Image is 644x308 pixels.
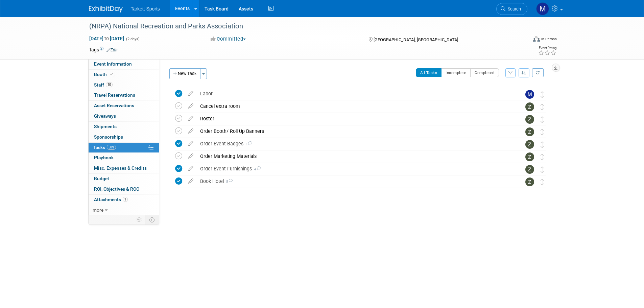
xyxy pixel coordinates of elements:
span: [GEOGRAPHIC_DATA], [GEOGRAPHIC_DATA] [374,37,458,42]
span: 1 [243,142,252,146]
span: to [103,36,110,41]
img: Format-Inperson.png [533,36,540,42]
a: Event Information [89,59,159,69]
img: Zak Sigler [525,165,534,174]
img: Mathieu Martel [536,2,549,15]
span: 1 [123,197,128,202]
img: Zak Sigler [525,152,534,161]
div: Event Rating [538,46,556,50]
span: Search [505,6,521,11]
div: Order Event Furnishings [197,163,512,174]
img: Mathieu Martel [525,90,534,99]
a: Asset Reservations [89,101,159,111]
td: Personalize Event Tab Strip [134,215,145,224]
div: Book Hotel [197,175,512,187]
a: Travel Reservations [89,90,159,100]
a: edit [185,91,197,97]
span: ROI, Objectives & ROO [94,186,139,192]
a: Refresh [532,68,544,77]
span: more [93,207,103,213]
span: Attachments [94,197,128,202]
button: Incomplete [441,68,471,77]
span: Budget [94,176,109,181]
a: edit [185,153,197,159]
i: Booth reservation complete [110,72,113,76]
a: Giveaways [89,111,159,121]
div: Order Marketing Materials [197,150,512,162]
div: Event Format [487,35,557,45]
button: All Tasks [416,68,442,77]
i: Move task [541,129,544,135]
div: (NRPA) National Recreation and Parks Association [87,20,517,32]
i: Move task [541,91,544,98]
a: Tasks50% [89,143,159,153]
a: Edit [106,48,118,52]
a: edit [185,178,197,184]
a: Budget [89,174,159,184]
span: Staff [94,82,113,88]
button: Committed [208,35,248,43]
a: edit [185,141,197,147]
a: edit [185,166,197,172]
td: Tags [89,46,118,53]
img: Zak Sigler [525,140,534,149]
span: Sponsorships [94,134,123,140]
span: Booth [94,72,115,77]
i: Move task [541,179,544,185]
span: (2 days) [125,37,140,41]
a: Search [496,3,527,15]
div: Labor [197,88,512,99]
div: Cancel extra room [197,100,512,112]
div: In-Person [541,37,557,42]
a: edit [185,103,197,109]
img: Zak Sigler [525,102,534,111]
i: Move task [541,141,544,148]
a: more [89,205,159,215]
span: Event Information [94,61,132,67]
a: Sponsorships [89,132,159,142]
span: Giveaways [94,113,116,119]
a: Booth [89,70,159,80]
span: Playbook [94,155,114,160]
span: [DATE] [DATE] [89,35,124,42]
span: Asset Reservations [94,103,134,108]
button: Completed [470,68,499,77]
a: Staff10 [89,80,159,90]
span: 50% [107,145,116,150]
div: Roster [197,113,512,124]
span: Tarkett Sports [131,6,160,11]
a: edit [185,116,197,122]
img: Zak Sigler [525,115,534,124]
span: 4 [252,167,261,171]
span: 5 [224,180,233,184]
td: Toggle Event Tabs [145,215,159,224]
div: Order Booth/ Roll Up Banners [197,125,512,137]
i: Move task [541,104,544,110]
button: New Task [169,68,200,79]
i: Move task [541,116,544,123]
a: Playbook [89,153,159,163]
a: edit [185,128,197,134]
a: Misc. Expenses & Credits [89,163,159,173]
div: Order Event Badges [197,138,512,149]
span: Misc. Expenses & Credits [94,165,147,171]
img: Zak Sigler [525,127,534,136]
i: Move task [541,154,544,160]
span: Travel Reservations [94,92,135,98]
a: ROI, Objectives & ROO [89,184,159,194]
span: Tasks [93,145,116,150]
img: Zak Sigler [525,177,534,186]
span: 10 [106,82,113,87]
a: Attachments1 [89,195,159,205]
i: Move task [541,166,544,173]
span: Shipments [94,124,117,129]
img: ExhibitDay [89,6,123,13]
a: Shipments [89,122,159,132]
